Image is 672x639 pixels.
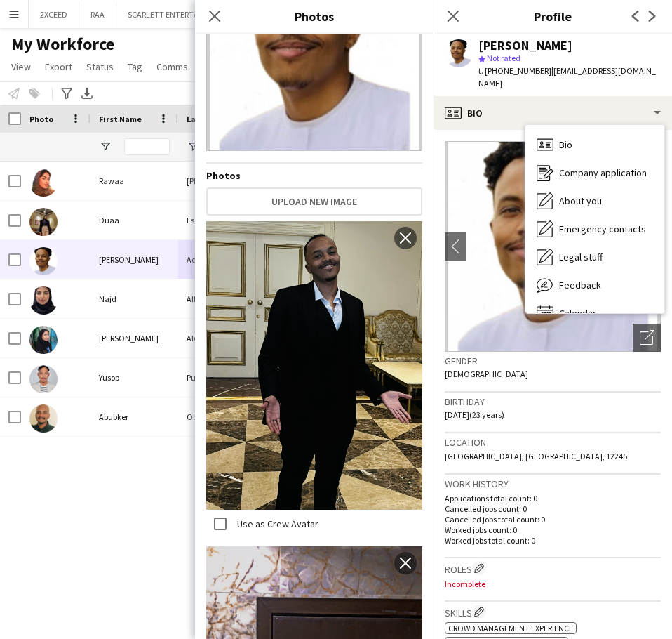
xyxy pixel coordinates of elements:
p: Applications total count: 0 [445,493,661,503]
img: Najd Alharbi [29,286,58,315]
div: Open photos pop-in [633,324,661,352]
div: Essam [178,201,264,239]
span: Status [86,60,114,73]
h3: Profile [434,7,672,25]
div: Duaa [90,201,178,239]
img: Duaa Essam [29,208,58,236]
div: Bio [434,96,672,130]
span: t. [PHONE_NUMBER] [478,65,551,76]
img: Crew avatar or photo [445,141,661,352]
input: First Name Filter Input [124,138,170,155]
span: Crowd management experience [448,623,573,633]
label: Use as Crew Avatar [234,518,318,530]
div: Adil [178,240,264,279]
span: Tag [128,60,142,73]
span: Comms [156,60,188,73]
a: Comms [151,58,194,76]
span: Legal stuff [559,251,603,263]
img: Sarah Alwakuil [29,326,58,354]
span: View [11,60,31,73]
button: 2XCEED [29,1,79,28]
img: Rawaa Ali [29,169,58,197]
h3: Roles [445,561,661,576]
button: Upload new image [206,187,422,216]
div: Calendar [525,299,664,327]
span: About you [559,195,602,207]
div: [PERSON_NAME] [478,39,572,52]
p: Worked jobs count: 0 [445,525,661,535]
div: Abubker [90,397,178,436]
a: Export [39,58,78,76]
span: Last Name [187,114,228,124]
span: Company application [559,166,647,179]
h3: Location [445,436,661,449]
img: Fadi Adil [29,247,58,275]
button: Open Filter Menu [99,140,112,153]
h4: Photos [206,169,422,182]
div: Rawaa [90,162,178,200]
span: Emergency contacts [559,223,646,235]
span: Not rated [487,53,520,63]
p: Worked jobs total count: 0 [445,535,661,546]
h3: Gender [445,355,661,367]
span: My Workforce [11,34,114,55]
div: [PERSON_NAME] [90,240,178,279]
button: SCARLETT ENTERTAINMENT [116,1,239,28]
span: Export [45,60,72,73]
img: Yusop Pulalon [29,365,58,393]
a: View [6,58,36,76]
button: Open Filter Menu [187,140,199,153]
div: Najd [90,279,178,318]
h3: Photos [195,7,434,25]
div: [PERSON_NAME] [178,162,264,200]
app-action-btn: Export XLSX [79,85,95,102]
div: Feedback [525,271,664,299]
span: [DATE] (23 years) [445,409,504,420]
a: Status [81,58,119,76]
span: | [EMAIL_ADDRESS][DOMAIN_NAME] [478,65,656,88]
span: Calendar [559,307,596,319]
div: Company application [525,159,664,187]
p: Incomplete [445,579,661,589]
span: First Name [99,114,142,124]
span: Feedback [559,279,601,291]
span: [DEMOGRAPHIC_DATA] [445,369,528,379]
div: About you [525,187,664,215]
p: Cancelled jobs total count: 0 [445,514,661,525]
app-action-btn: Advanced filters [58,85,75,102]
img: Crew photo 1113750 [206,221,422,510]
span: [GEOGRAPHIC_DATA], [GEOGRAPHIC_DATA], 12245 [445,451,627,461]
div: Obeid [178,397,264,436]
div: Yusop [90,358,178,397]
div: Emergency contacts [525,215,664,243]
div: Bio [525,131,664,159]
div: Legal stuff [525,243,664,271]
img: Abubker Obeid [29,404,58,433]
div: Alharbi [178,279,264,318]
span: Bio [559,138,572,151]
h3: Birthday [445,395,661,408]
div: Alwakuil [178,319,264,357]
p: Cancelled jobs count: 0 [445,503,661,514]
div: Pulalon [178,358,264,397]
h3: Work history [445,477,661,490]
a: Tag [122,58,148,76]
button: RAA [79,1,116,28]
div: [PERSON_NAME] [90,319,178,357]
span: Photo [29,114,53,124]
h3: Skills [445,605,661,619]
